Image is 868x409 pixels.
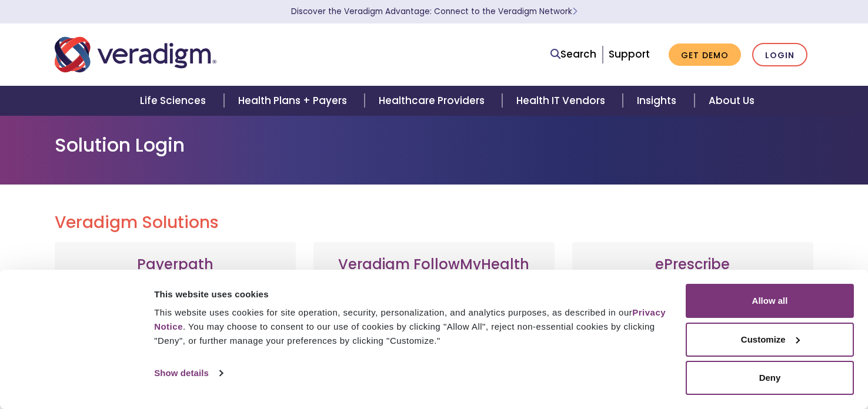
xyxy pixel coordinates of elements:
[365,86,502,116] a: Healthcare Providers
[126,86,223,116] a: Life Sciences
[55,213,813,233] h2: Veradigm Solutions
[686,323,854,357] button: Customize
[154,306,672,348] div: This website uses cookies for site operation, security, personalization, and analytics purposes, ...
[55,134,813,156] h1: Solution Login
[609,47,650,61] a: Support
[686,284,854,318] button: Allow all
[669,43,741,66] a: Get Demo
[752,43,807,67] a: Login
[502,86,623,116] a: Health IT Vendors
[686,361,854,395] button: Deny
[584,256,802,273] h3: ePrescribe
[224,86,365,116] a: Health Plans + Payers
[55,35,216,74] img: Veradigm logo
[66,256,284,273] h3: Payerpath
[291,6,577,17] a: Discover the Veradigm Advantage: Connect to the Veradigm NetworkLearn More
[154,364,222,382] a: Show details
[154,287,672,301] div: This website uses cookies
[695,86,769,116] a: About Us
[325,256,543,273] h3: Veradigm FollowMyHealth
[572,6,577,17] span: Learn More
[623,86,694,116] a: Insights
[550,46,596,62] a: Search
